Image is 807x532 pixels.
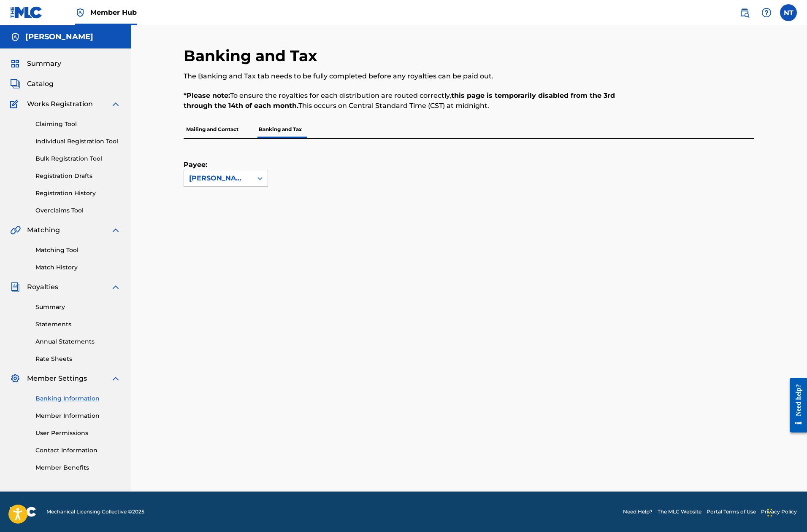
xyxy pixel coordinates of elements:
[10,59,20,69] img: Summary
[35,411,121,420] a: Member Information
[758,4,775,21] div: Help
[35,303,121,312] a: Summary
[184,91,230,99] strong: *Please note:
[111,282,121,292] img: expand
[184,71,623,81] p: The Banking and Tax tab needs to be fully completed before any royalties can be paid out.
[35,446,121,455] a: Contact Information
[27,225,60,235] span: Matching
[35,120,121,129] a: Claiming Tool
[623,508,653,516] a: Need Help?
[189,173,247,183] div: [PERSON_NAME]
[46,508,144,516] span: Mechanical Licensing Collective © 2025
[736,4,753,21] a: Public Search
[10,32,20,42] img: Accounts
[761,8,772,18] img: help
[10,6,43,19] img: MLC Logo
[75,8,85,18] img: Top Rightsholder
[783,371,807,439] iframe: Resource Center
[765,492,807,532] iframe: Chat Widget
[761,508,797,516] a: Privacy Policy
[184,91,623,111] p: To ensure the royalties for each distribution are routed correctly, This occurs on Central Standa...
[10,373,20,384] img: Member Settings
[10,225,21,235] img: Matching
[111,373,121,384] img: expand
[35,246,121,255] a: Matching Tool
[658,508,701,516] a: The MLC Website
[27,59,61,69] span: Summary
[35,429,121,438] a: User Permissions
[10,79,54,89] a: CatalogCatalog
[111,99,121,109] img: expand
[111,225,121,235] img: expand
[256,121,304,138] p: Banking and Tax
[27,373,87,384] span: Member Settings
[35,463,121,472] a: Member Benefits
[10,507,36,517] img: logo
[35,206,121,215] a: Overclaims Tool
[707,508,756,516] a: Portal Terms of Use
[35,189,121,198] a: Registration History
[10,59,61,69] a: SummarySummary
[35,137,121,146] a: Individual Registration Tool
[739,8,750,18] img: search
[10,79,20,89] img: Catalog
[35,355,121,363] a: Rate Sheets
[184,121,241,138] p: Mailing and Contact
[184,215,734,299] iframe: Tipalti Iframe
[35,394,121,403] a: Banking Information
[767,500,772,525] div: Drag
[90,8,137,17] span: Member Hub
[10,99,21,109] img: Works Registration
[35,263,121,272] a: Match History
[184,160,226,170] label: Payee:
[780,4,797,21] div: User Menu
[35,320,121,329] a: Statements
[27,99,93,109] span: Works Registration
[10,282,20,292] img: Royalties
[25,32,93,42] h5: Nicolas Tiparescu
[35,172,121,180] a: Registration Drafts
[27,282,58,292] span: Royalties
[35,154,121,163] a: Bulk Registration Tool
[27,79,54,89] span: Catalog
[35,337,121,346] a: Annual Statements
[184,46,321,65] h2: Banking and Tax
